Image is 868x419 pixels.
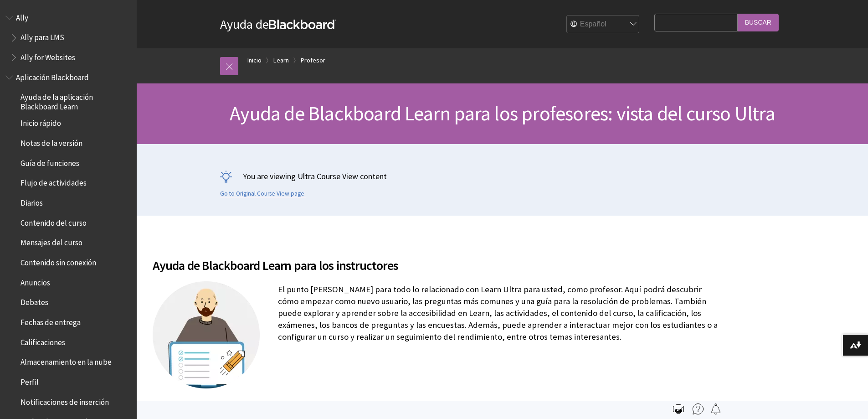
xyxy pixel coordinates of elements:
[153,284,718,343] p: El punto [PERSON_NAME] para todo lo relacionado con Learn Ultra para usted, como profesor. Aquí p...
[21,255,96,267] span: Contenido sin conexión
[269,20,336,29] strong: Blackboard
[567,16,640,34] select: Site Language Selector
[21,195,43,207] span: Diarios
[21,135,82,148] span: Notas de la versión
[21,176,87,188] span: Flujo de actividades
[230,101,775,126] span: Ayuda de Blackboard Learn para los profesores: vista del curso Ultra
[21,116,61,128] span: Inicio rápido
[5,10,131,65] nav: Book outline for Anthology Ally Help
[21,30,64,42] span: Ally para LMS
[21,394,109,407] span: Notificaciones de inserción
[21,374,39,387] span: Perfil
[21,275,50,287] span: Anuncios
[16,10,28,22] span: Ally
[247,55,262,66] a: Inicio
[693,403,704,414] img: More help
[21,315,81,327] span: Fechas de entrega
[220,190,306,198] a: Go to Original Course View page.
[21,335,65,347] span: Calificaciones
[153,281,260,388] img: A teacher with a board and a successful track up represented by a pencil with stars
[21,155,79,168] span: Guía de funciones
[21,295,48,307] span: Debates
[21,50,75,62] span: Ally for Websites
[220,16,336,32] a: Ayuda deBlackboard
[673,403,684,414] img: Print
[710,403,721,414] img: Follow this page
[153,245,718,275] h2: Ayuda de Blackboard Learn para los instructores
[301,55,325,66] a: Profesor
[220,171,785,182] p: You are viewing Ultra Course View content
[738,14,779,31] input: Buscar
[21,235,82,248] span: Mensajes del curso
[21,215,87,228] span: Contenido del curso
[16,70,89,82] span: Aplicación Blackboard
[21,355,112,367] span: Almacenamiento en la nube
[273,55,289,66] a: Learn
[21,90,130,111] span: Ayuda de la aplicación Blackboard Learn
